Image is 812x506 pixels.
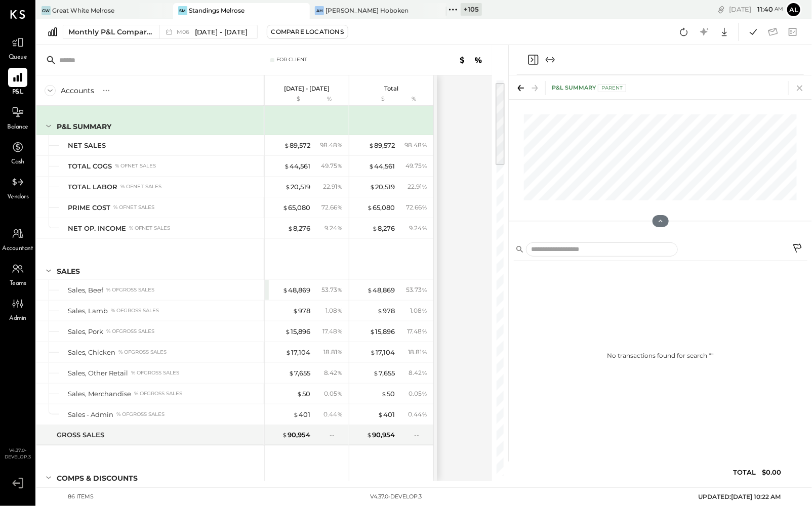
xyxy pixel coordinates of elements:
[7,123,28,132] span: Balance
[324,224,343,233] div: 9.24
[285,327,310,336] div: 15,896
[461,3,482,16] div: + 105
[422,285,427,293] span: %
[68,203,110,213] div: PRIME COST
[267,25,348,39] button: Compare Locations
[527,54,539,66] button: Close panel
[698,493,781,500] span: UPDATED: [DATE] 10:22 AM
[68,389,131,399] div: Sales, Merchandise
[377,306,395,316] div: 978
[422,327,427,335] span: %
[324,368,343,377] div: 8.42
[68,368,128,378] div: Sales, Other Retail
[68,141,106,150] div: NET SALES
[422,182,427,190] span: %
[195,27,248,37] span: [DATE] - [DATE]
[381,390,387,398] span: $
[422,410,427,418] span: %
[322,327,343,336] div: 17.48
[57,266,80,276] div: SALES
[1,259,35,288] a: Teams
[1,33,35,62] a: Queue
[282,286,288,294] span: $
[337,182,343,190] span: %
[422,141,427,149] span: %
[373,368,395,378] div: 7,655
[414,431,427,439] div: --
[337,410,343,418] span: %
[297,389,310,399] div: 50
[544,54,556,66] button: Expand panel (e)
[68,27,153,37] div: Monthly P&L Comparison
[57,473,138,483] div: Comps & Discounts
[52,6,114,15] div: Great White Melrose
[381,389,395,399] div: 50
[384,85,398,92] p: Total
[68,306,108,316] div: Sales, Lamb
[354,95,395,103] div: $
[369,162,374,170] span: $
[406,285,427,294] div: 53.73
[12,88,24,97] span: P&L
[57,121,111,132] div: P&L SUMMARY
[271,27,344,36] div: Compare Locations
[514,265,807,446] div: No transactions found for search " "
[131,369,179,376] div: % of GROSS SALES
[57,430,104,440] div: GROSS SALES
[370,327,395,336] div: 15,896
[289,369,294,377] span: $
[598,84,626,92] div: Parent
[408,348,427,357] div: 18.81
[61,86,94,96] div: Accounts
[1,68,35,97] a: P&L
[1,103,35,132] a: Balance
[1,294,35,323] a: Admin
[326,6,409,15] div: [PERSON_NAME] Hoboken
[68,161,112,171] div: TOTAL COGS
[404,141,427,150] div: 98.48
[106,328,154,335] div: % of GROSS SALES
[178,6,187,15] div: SM
[68,285,103,295] div: Sales, Beef
[370,348,395,357] div: 17,104
[9,314,26,323] span: Admin
[116,411,165,418] div: % of GROSS SALES
[367,203,395,213] div: 65,080
[285,327,291,335] span: $
[289,368,310,378] div: 7,655
[337,141,343,149] span: %
[337,348,343,356] span: %
[111,307,159,314] div: % of GROSS SALES
[282,285,310,295] div: 48,869
[337,306,343,314] span: %
[422,306,427,314] span: %
[120,183,161,190] div: % of NET SALES
[313,95,346,103] div: %
[323,410,343,419] div: 0.44
[367,203,373,212] span: $
[321,285,343,294] div: 53.73
[422,203,427,211] span: %
[68,224,126,233] div: NET OP. INCOME
[337,224,343,232] span: %
[284,141,310,150] div: 89,572
[286,348,310,357] div: 17,104
[729,5,783,14] div: [DATE]
[378,410,395,419] div: 401
[377,307,383,315] span: $
[321,161,343,171] div: 49.75
[408,410,427,419] div: 0.44
[284,162,290,170] span: $
[293,410,310,419] div: 401
[293,307,298,315] span: $
[369,141,395,150] div: 89,572
[337,327,343,335] span: %
[330,431,343,439] div: --
[367,286,373,294] span: $
[293,410,299,418] span: $
[189,6,245,15] div: Standings Melrose
[284,141,290,149] span: $
[406,203,427,212] div: 72.66
[367,285,395,295] div: 48,869
[282,203,310,213] div: 65,080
